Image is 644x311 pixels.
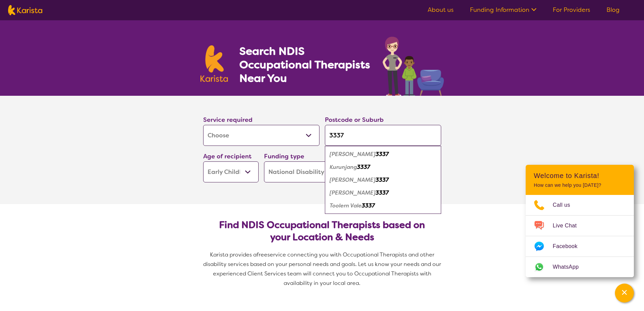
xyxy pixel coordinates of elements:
ul: Choose channel [526,195,634,277]
span: free [257,251,267,258]
em: 3337 [376,189,389,196]
span: Karista provides a [210,251,257,258]
label: Funding type [264,152,304,160]
a: Blog [606,6,620,14]
em: 3337 [376,176,389,183]
label: Postcode or Suburb [325,116,384,124]
img: Karista logo [200,45,228,82]
h2: Welcome to Karista! [534,172,626,180]
em: 3337 [357,163,370,171]
div: Kurunjang 3337 [328,161,438,174]
a: About us [428,6,454,14]
div: Channel Menu [526,165,634,277]
em: 3337 [376,151,389,158]
a: For Providers [553,6,590,14]
h2: Find NDIS Occupational Therapists based on your Location & Needs [209,219,436,243]
label: Service required [203,116,253,124]
span: Live Chat [553,221,585,231]
span: Facebook [553,241,586,251]
span: WhatsApp [553,262,587,272]
p: How can we help you [DATE]? [534,182,626,188]
em: 3337 [362,202,375,209]
div: Harkness 3337 [328,148,438,161]
span: Call us [553,200,578,210]
img: occupational-therapy [383,37,444,96]
em: Kurunjang [330,163,357,171]
em: [PERSON_NAME] [330,151,376,158]
em: Toolern Vale [330,202,362,209]
div: Melton West 3337 [328,186,438,199]
input: Type [325,125,441,146]
a: Funding Information [470,6,536,14]
em: [PERSON_NAME] [330,189,376,196]
a: Web link opens in a new tab. [526,257,634,277]
h1: Search NDIS Occupational Therapists Near You [239,44,371,85]
div: Melton 3337 [328,174,438,186]
button: Channel Menu [615,284,634,303]
span: service connecting you with Occupational Therapists and other disability services based on your p... [203,251,443,287]
div: Toolern Vale 3337 [328,199,438,212]
label: Age of recipient [203,152,252,160]
img: Karista logo [8,5,42,15]
em: [PERSON_NAME] [330,176,376,183]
